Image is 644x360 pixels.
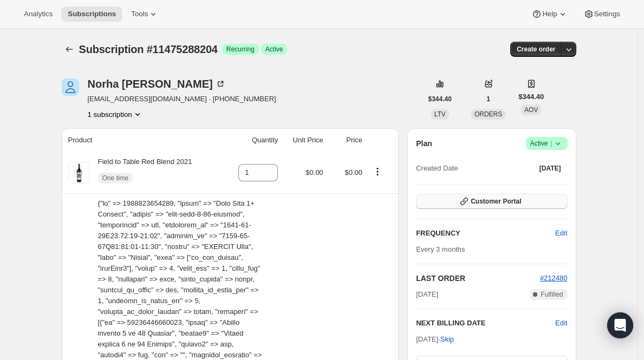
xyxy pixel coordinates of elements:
[486,95,490,103] span: 1
[540,273,568,284] button: #212480
[68,10,116,18] span: Subscriptions
[577,6,627,22] button: Settings
[428,95,452,103] span: $344.40
[131,10,148,18] span: Tools
[416,245,465,253] span: Every 3 months
[416,273,540,284] h2: LAST ORDER
[440,334,454,345] span: Skip
[90,156,192,189] div: Field to Table Red Blend 2021
[471,197,521,206] span: Customer Portal
[540,274,568,282] a: #212480
[416,163,458,174] span: Created Date
[434,331,460,348] button: Skip
[517,45,555,54] span: Create order
[550,139,552,148] span: |
[305,168,323,176] span: $0.00
[525,6,574,22] button: Help
[416,335,454,343] span: [DATE] ·
[265,45,283,54] span: Active
[88,109,143,120] button: Product actions
[542,10,557,18] span: Help
[88,94,276,104] span: [EMAIL_ADDRESS][DOMAIN_NAME] · [PHONE_NUMBER]
[533,161,568,176] button: [DATE]
[416,289,438,300] span: [DATE]
[480,91,497,107] button: 1
[24,10,53,18] span: Analytics
[422,91,458,107] button: $344.40
[369,166,386,178] button: Product actions
[62,128,225,152] th: Product
[416,228,555,239] h2: FREQUENCY
[549,225,574,242] button: Edit
[541,290,563,299] span: Fulfilled
[226,45,255,54] span: Recurring
[281,128,327,152] th: Unit Price
[416,194,567,209] button: Customer Portal
[79,43,218,55] span: Subscription #11475288204
[62,42,77,57] button: Subscriptions
[225,128,281,152] th: Quantity
[61,6,122,22] button: Subscriptions
[62,78,79,96] span: Norha Bernal
[524,106,538,114] span: AOV
[594,10,620,18] span: Settings
[102,174,129,182] span: One time
[416,318,555,329] h2: NEXT BILLING DATE
[327,128,366,152] th: Price
[416,138,432,149] h2: Plan
[555,228,567,239] span: Edit
[474,110,502,118] span: ORDERS
[125,6,165,22] button: Tools
[539,164,561,173] span: [DATE]
[510,42,562,57] button: Create order
[17,6,59,22] button: Analytics
[88,78,226,89] div: Norha [PERSON_NAME]
[434,110,446,118] span: LTV
[607,312,633,338] div: Open Intercom Messenger
[530,138,563,149] span: Active
[555,318,567,329] button: Edit
[344,168,362,176] span: $0.00
[518,91,544,102] span: $344.40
